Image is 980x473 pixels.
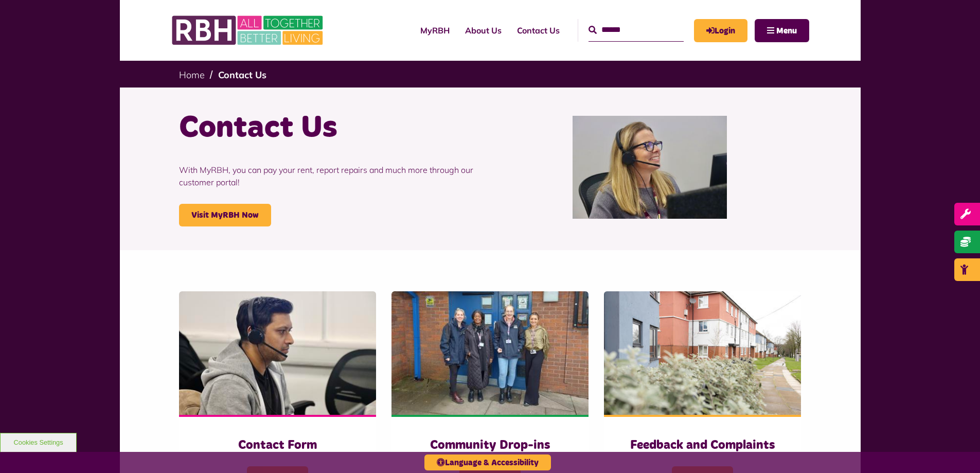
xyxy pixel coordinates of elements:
[200,437,355,453] h3: Contact Form
[457,16,509,44] a: About Us
[776,27,797,35] span: Menu
[412,437,568,453] h3: Community Drop-ins
[604,291,801,415] img: SAZMEDIA RBH 22FEB24 97
[179,108,483,148] h1: Contact Us
[391,291,589,415] img: Heywood Drop In 2024
[179,291,376,415] img: Contact Centre February 2024 (4)
[413,16,457,44] a: MyRBH
[179,204,271,226] a: Visit MyRBH Now
[179,148,483,204] p: With MyRBH, you can pay your rent, report repairs and much more through our customer portal!
[171,10,326,50] img: RBH
[694,19,747,42] a: MyRBH
[573,116,727,219] img: Contact Centre February 2024 (1)
[218,69,266,81] a: Contact Us
[179,69,205,81] a: Home
[509,16,567,44] a: Contact Us
[424,454,551,470] button: Language & Accessibility
[755,19,809,42] button: Navigation
[625,437,780,453] h3: Feedback and Complaints
[934,427,980,473] iframe: Netcall Web Assistant for live chat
